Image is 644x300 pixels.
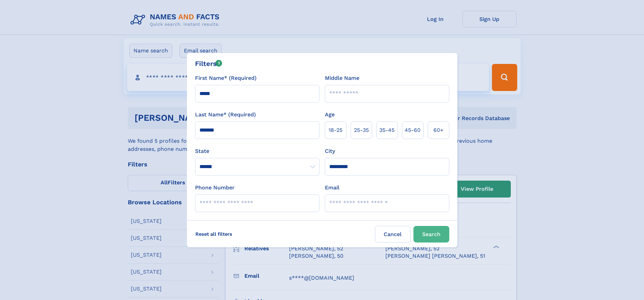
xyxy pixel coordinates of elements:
span: 25‑35 [354,126,369,134]
span: 60+ [433,126,444,134]
label: Last Name* (Required) [195,111,256,119]
label: City [325,147,335,155]
button: Search [413,226,449,243]
div: Filters [195,59,222,69]
label: Cancel [375,226,411,243]
label: First Name* (Required) [195,74,257,82]
label: Email [325,184,339,192]
span: 45‑60 [405,126,421,134]
label: Age [325,111,335,119]
span: 18‑25 [329,126,342,134]
label: Middle Name [325,74,359,82]
span: 35‑45 [379,126,395,134]
label: State [195,147,319,155]
label: Reset all filters [191,226,237,242]
label: Phone Number [195,184,235,192]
